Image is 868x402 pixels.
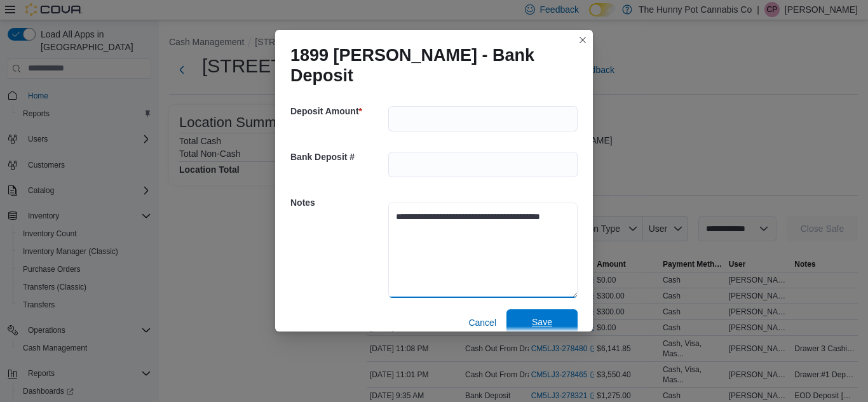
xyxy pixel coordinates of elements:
[506,309,578,335] button: Save
[575,32,590,48] button: Closes this modal window
[468,316,496,329] span: Cancel
[532,316,552,328] span: Save
[290,144,386,170] h5: Bank Deposit #
[290,190,386,215] h5: Notes
[290,98,386,124] h5: Deposit Amount
[463,310,501,335] button: Cancel
[290,45,567,86] h1: 1899 [PERSON_NAME] - Bank Deposit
